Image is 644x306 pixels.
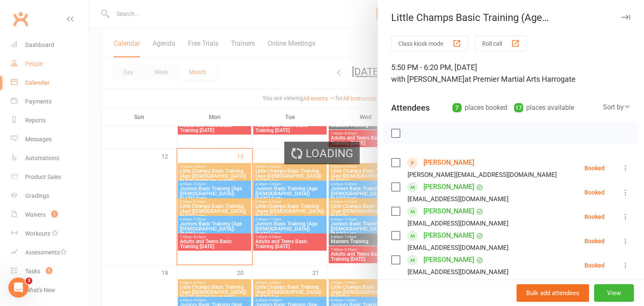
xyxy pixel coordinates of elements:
a: [PERSON_NAME] [423,277,474,291]
div: 5:50 PM - 6:20 PM, [DATE] [391,62,631,85]
div: Booked [584,214,605,220]
div: places booked [452,102,507,114]
div: Sort by [603,102,631,113]
div: [EMAIL_ADDRESS][DOMAIN_NAME] [408,194,509,205]
a: [PERSON_NAME] [423,253,474,267]
div: [PERSON_NAME][EMAIL_ADDRESS][DOMAIN_NAME] [408,169,557,180]
button: Roll call [475,36,527,51]
div: Attendees [391,102,430,114]
a: [PERSON_NAME] [423,180,474,194]
button: View [594,284,634,302]
div: Booked [584,189,605,195]
a: [PERSON_NAME] [423,205,474,218]
div: [EMAIL_ADDRESS][DOMAIN_NAME] [408,218,509,229]
a: [PERSON_NAME] [423,229,474,242]
div: Booked [584,262,605,268]
iframe: Intercom live chat [8,277,29,298]
div: Booked [584,165,605,171]
div: [EMAIL_ADDRESS][DOMAIN_NAME] [408,267,509,277]
div: [EMAIL_ADDRESS][DOMAIN_NAME] [408,242,509,253]
div: Booked [584,238,605,244]
div: Little Champs Basic Training (Age [DEMOGRAPHIC_DATA]) [DATE] Late [378,12,644,23]
div: 7 [452,103,462,112]
span: at Premier Martial Arts Harrogate [465,75,576,83]
span: 3 [26,277,32,284]
a: [PERSON_NAME] [423,156,474,169]
div: 17 [514,103,523,112]
button: Class kiosk mode [391,36,468,51]
span: with [PERSON_NAME] [391,75,465,83]
div: places available [514,102,574,114]
button: Bulk add attendees [517,284,589,302]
